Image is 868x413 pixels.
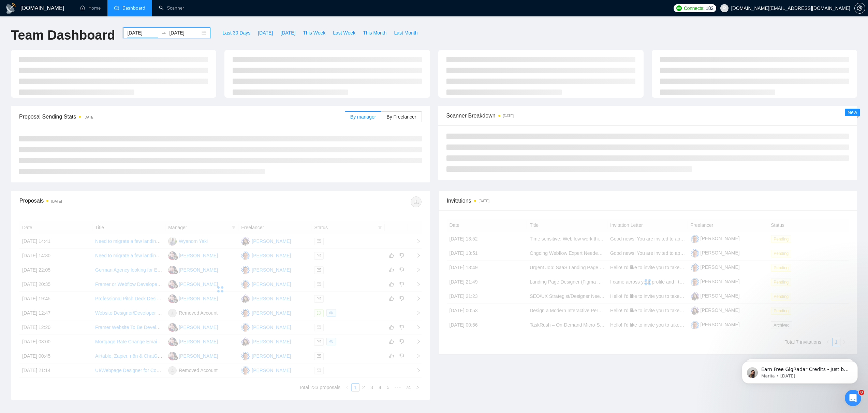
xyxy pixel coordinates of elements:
[447,196,849,205] span: Invitations
[254,27,277,38] button: [DATE]
[127,29,158,37] input: Start date
[350,114,376,120] span: By manager
[684,4,704,12] span: Connects:
[855,5,865,11] span: setting
[359,27,390,38] button: This Month
[280,29,295,37] span: [DATE]
[363,29,386,37] span: This Month
[859,390,864,395] span: 8
[219,27,254,38] button: Last 30 Days
[854,3,865,14] button: setting
[845,390,861,406] iframe: Intercom live chat
[386,114,416,120] span: By Freelancer
[161,30,166,36] span: swap-right
[258,29,273,37] span: [DATE]
[159,5,184,11] a: searchScanner
[390,27,421,38] button: Last Month
[854,5,865,11] a: setting
[503,114,514,118] time: [DATE]
[19,112,345,121] span: Proposal Sending Stats
[19,196,220,207] div: Proposals
[479,199,489,203] time: [DATE]
[84,115,94,119] time: [DATE]
[80,5,101,11] a: homeHome
[11,27,115,43] h1: Team Dashboard
[114,5,119,10] span: dashboard
[446,111,849,120] span: Scanner Breakdown
[122,5,145,11] span: Dashboard
[333,29,355,37] span: Last Week
[676,5,682,11] img: upwork-logo.png
[848,110,857,115] span: New
[303,29,325,37] span: This Week
[706,4,713,12] span: 182
[51,199,62,203] time: [DATE]
[222,29,250,37] span: Last 30 Days
[394,29,417,37] span: Last Month
[161,30,166,36] span: to
[722,6,727,11] span: user
[5,3,16,14] img: logo
[329,27,359,38] button: Last Week
[277,27,299,38] button: [DATE]
[169,29,200,37] input: End date
[732,347,868,395] iframe: Intercom notifications message
[299,27,329,38] button: This Week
